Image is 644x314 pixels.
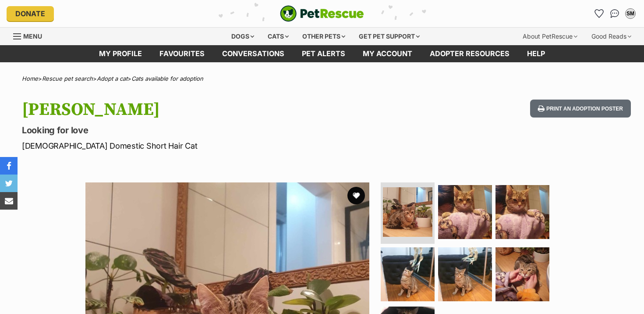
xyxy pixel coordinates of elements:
a: Pet alerts [293,45,354,62]
div: SM [626,9,635,18]
a: Menu [13,28,48,43]
p: Looking for love [22,124,393,136]
button: favourite [347,187,365,204]
div: Dogs [225,28,260,45]
button: Print an adoption poster [530,100,631,118]
a: My profile [90,45,151,62]
h1: [PERSON_NAME] [22,100,393,120]
a: Favourites [151,45,213,62]
img: Photo of Sabrina [438,247,492,301]
button: My account [623,7,637,21]
ul: Account quick links [592,7,637,21]
a: Favourites [592,7,606,21]
a: Conversations [608,7,622,21]
div: Other pets [296,28,351,45]
img: Photo of Sabrina [381,247,435,301]
div: Cats [262,28,295,45]
p: [DEMOGRAPHIC_DATA] Domestic Short Hair Cat [22,140,393,152]
img: Photo of Sabrina [383,187,432,237]
div: Good Reads [585,28,637,45]
a: Help [518,45,554,62]
a: My account [354,45,421,62]
img: Photo of Sabrina [495,185,549,239]
a: Adopter resources [421,45,518,62]
div: About PetRescue [517,28,584,45]
img: Photo of Sabrina [495,247,549,301]
a: Cats available for adoption [131,75,203,82]
a: PetRescue [280,5,364,22]
a: Adopt a cat [97,75,127,82]
a: Donate [7,6,54,21]
img: chat-41dd97257d64d25036548639549fe6c8038ab92f7586957e7f3b1b290dea8141.svg [610,9,619,18]
a: conversations [213,45,293,62]
img: Photo of Sabrina [438,185,492,239]
div: Get pet support [353,28,426,45]
a: Home [22,75,38,82]
span: Menu [23,32,42,40]
a: Rescue pet search [42,75,93,82]
img: logo-cat-932fe2b9b8326f06289b0f2fb663e598f794de774fb13d1741a6617ecf9a85b4.svg [280,5,364,22]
